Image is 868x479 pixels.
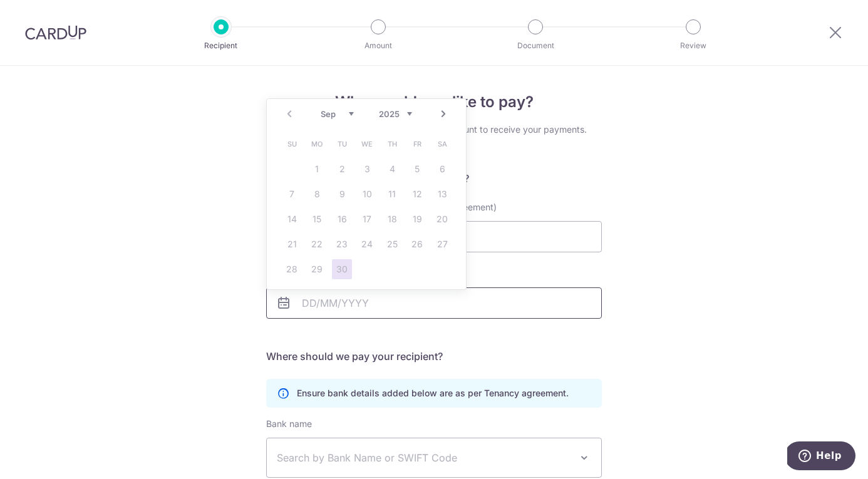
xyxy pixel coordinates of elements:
[266,91,602,113] h4: Who would you like to pay?
[25,25,86,40] img: CardUp
[787,441,855,473] iframe: Opens a widget where you can find more information
[382,134,402,154] span: Thursday
[266,349,602,364] h5: Where should we pay your recipient?
[432,134,452,154] span: Saturday
[266,418,312,430] label: Bank name
[357,134,377,154] span: Wednesday
[266,287,602,319] input: DD/MM/YYYY
[332,39,425,52] p: Amount
[332,259,352,279] a: 30
[307,134,327,154] span: Monday
[489,39,582,52] p: Document
[277,450,571,465] span: Search by Bank Name or SWIFT Code
[647,39,740,52] p: Review
[282,134,302,154] span: Sunday
[332,134,352,154] span: Tuesday
[175,39,267,52] p: Recipient
[436,106,451,121] a: Next
[407,134,427,154] span: Friday
[297,387,569,399] p: Ensure bank details added below are as per Tenancy agreement.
